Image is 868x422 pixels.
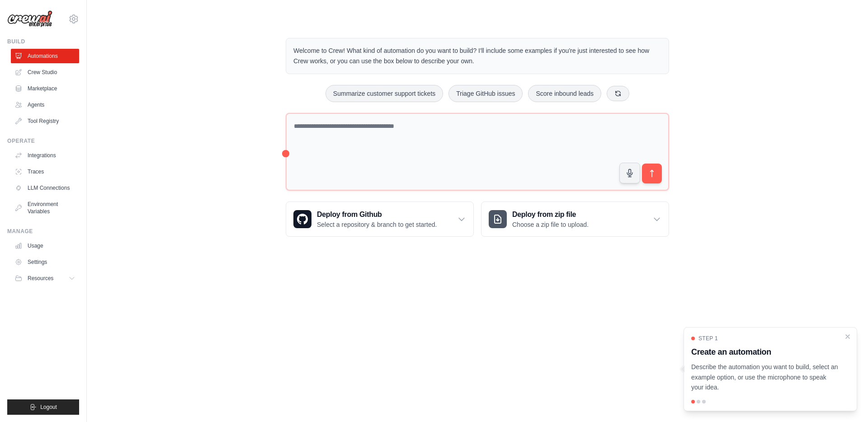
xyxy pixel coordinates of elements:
div: Operate [7,137,79,145]
a: Usage [11,239,79,253]
span: Logout [40,403,57,411]
a: Agents [11,98,79,112]
a: Automations [11,49,79,63]
h3: Deploy from zip file [512,209,589,220]
p: Choose a zip file to upload. [512,220,589,229]
span: Step 1 [698,335,718,342]
p: Welcome to Crew! What kind of automation do you want to build? I'll include some examples if you'... [293,46,661,66]
a: Integrations [11,148,79,163]
img: Logo [7,10,52,28]
button: Summarize customer support tickets [325,85,443,102]
a: Crew Studio [11,65,79,80]
a: Environment Variables [11,197,79,219]
h3: Deploy from Github [317,209,437,220]
button: Logout [7,399,79,415]
div: Manage [7,228,79,235]
div: Build [7,38,79,45]
button: Resources [11,271,79,286]
a: Tool Registry [11,114,79,128]
span: Resources [28,275,53,282]
p: Select a repository & branch to get started. [317,220,437,229]
h3: Create an automation [691,346,839,358]
p: Describe the automation you want to build, select an example option, or use the microphone to spe... [691,362,839,393]
button: Score inbound leads [528,85,601,102]
a: LLM Connections [11,181,79,195]
a: Marketplace [11,81,79,96]
a: Settings [11,255,79,269]
button: Triage GitHub issues [448,85,523,102]
a: Traces [11,164,79,179]
button: Close walkthrough [844,333,851,340]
